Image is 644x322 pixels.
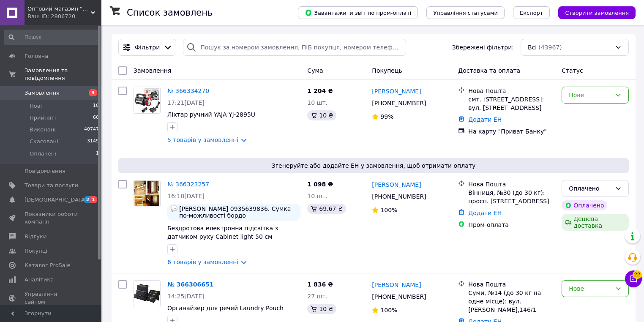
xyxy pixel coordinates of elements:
button: Управління статусами [426,6,505,19]
span: Завантажити звіт по пром-оплаті [305,9,411,16]
img: Фото товару [134,284,160,303]
span: Каталог ProSale [25,262,70,269]
div: Оплачено [569,184,611,193]
button: Чат з покупцем22 [625,270,642,287]
span: 27 шт. [307,293,327,300]
img: :speech_balloon: [171,205,177,212]
div: На карту "Приват Банку" [468,127,555,136]
a: Ліхтар ручний YAJA YJ-2895U [167,111,255,118]
span: [PERSON_NAME] 0935639836. Сумка по-можливості бордо [179,205,297,219]
div: смт. [STREET_ADDRESS]: вул. [STREET_ADDRESS] [468,95,555,112]
span: Нові [30,102,42,110]
span: 60 [93,114,99,122]
a: Органайзер для речей Laundry Pouch [167,305,284,311]
div: Оплачено [562,200,607,210]
span: Оптовий-магазин "Юг-Опт" [27,5,91,13]
span: Всі [528,43,537,52]
span: Замовлення [25,89,60,97]
div: Нове [569,90,611,100]
button: Створити замовлення [558,6,636,19]
span: Згенеруйте або додайте ЕН у замовлення, щоб отримати оплату [122,161,625,170]
div: 10 ₴ [307,110,336,120]
span: 40747 [84,126,99,134]
a: Фото товару [134,180,161,207]
span: 99% [380,113,393,120]
span: Статус [562,67,583,74]
span: 1 [90,196,97,203]
div: [PHONE_NUMBER] [370,97,428,109]
span: 1 [96,150,99,158]
div: Нова Пошта [468,87,555,95]
span: Оплачені [30,150,56,158]
span: Повідомлення [25,167,65,175]
div: Нова Пошта [468,180,555,188]
span: 2 [84,196,91,203]
span: 22 [633,269,642,278]
button: Експорт [513,6,550,19]
span: Головна [25,52,48,60]
div: Пром-оплата [468,221,555,229]
span: 10 шт. [307,193,327,199]
button: Завантажити звіт по пром-оплаті [298,6,418,19]
span: Прийняті [30,114,56,122]
div: Дешева доставка [562,214,629,231]
a: Додати ЕН [468,210,502,216]
span: Замовлення та повідомлення [25,67,101,82]
span: Управління сайтом [25,290,78,306]
a: 6 товарів у замовленні [167,259,238,265]
input: Пошук за номером замовлення, ПІБ покупця, номером телефону, Email, номером накладної [183,39,406,56]
span: 1 204 ₴ [307,87,333,94]
span: 10 [93,102,99,110]
a: [PERSON_NAME] [372,87,421,96]
span: Виконані [30,126,56,134]
span: 17:21[DATE] [167,99,205,106]
a: Додати ЕН [468,116,502,123]
span: 1 836 ₴ [307,281,333,288]
div: Вінниця, №30 (до 30 кг): просп. [STREET_ADDRESS] [468,188,555,205]
span: Показники роботи компанії [25,210,78,226]
span: 16:10[DATE] [167,193,205,199]
a: Створити замовлення [550,9,636,16]
span: Товари та послуги [25,182,78,189]
span: Збережені фільтри: [452,43,514,52]
div: Нова Пошта [468,280,555,289]
input: Пошук [4,30,100,45]
a: Фото товару [134,87,161,114]
span: Покупець [372,67,402,74]
span: 100% [380,307,397,314]
span: 14:25[DATE] [167,293,205,300]
a: [PERSON_NAME] [372,281,421,289]
div: Ваш ID: 2806720 [27,13,101,20]
div: [PHONE_NUMBER] [370,291,428,303]
div: 69.67 ₴ [307,204,346,214]
span: Створити замовлення [565,10,629,16]
span: 9 [89,89,97,96]
div: [PHONE_NUMBER] [370,191,428,202]
span: Фільтри [135,43,160,52]
a: № 366323257 [167,181,209,188]
img: Фото товару [134,87,160,113]
a: [PERSON_NAME] [372,180,421,189]
a: № 366306651 [167,281,213,288]
div: Нове [569,284,611,293]
a: 5 товарів у замовленні [167,136,238,143]
span: Скасовані [30,138,58,145]
span: [DEMOGRAPHIC_DATA] [25,196,87,204]
span: 3149 [87,138,99,145]
span: 1 098 ₴ [307,181,333,188]
span: Аналітика [25,276,54,284]
span: Експорт [520,10,543,16]
span: 100% [380,207,397,213]
span: (43967) [538,44,562,51]
div: 10 ₴ [307,304,336,314]
a: Фото товару [134,280,161,307]
span: Замовлення [134,67,171,74]
span: 10 шт. [307,99,327,106]
a: Бездротова електронна підсвітка з датчиком руху Cabinet light 50 см [167,225,278,240]
span: Відгуки [25,233,46,240]
h1: Список замовлень [127,8,213,18]
span: Cума [307,67,323,74]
